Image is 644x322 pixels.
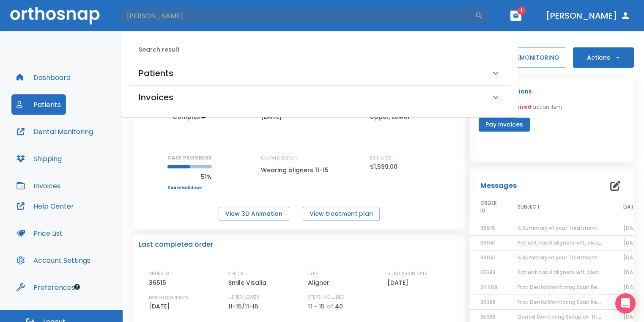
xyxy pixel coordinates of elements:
button: Dental Monitoring [11,121,98,142]
button: Dashboard [11,67,76,88]
input: Search by Patient Name or Case # [121,7,475,24]
button: Price List [11,223,68,243]
h6: Search result [139,45,511,55]
p: CASE PROGRESS [167,154,212,162]
p: Smile Visalia [228,278,269,288]
button: Pay invoices [479,118,530,132]
p: Wearing aligners 11-15 [261,165,337,175]
button: Help Center [11,196,79,216]
p: of [326,301,333,311]
p: Messages [480,181,517,191]
span: DATE [623,203,636,211]
p: OFFICE [228,270,244,278]
button: PAUSEMONITORING [494,47,566,68]
span: [DATE] [623,269,641,276]
p: ESTIMATED SHIP DATE [149,294,188,301]
button: Invoices [11,176,66,196]
span: [DATE] [623,239,641,246]
span: First DentalMonitoring Scan Review! [518,283,611,291]
p: EST COST [370,154,395,162]
p: UPPER/LOWER [228,294,259,301]
p: 11-15/11-15 [228,301,261,311]
span: 34468 [480,283,497,291]
span: [DATE] [623,224,641,231]
div: Invoices [129,85,511,109]
span: 36041 [480,239,496,246]
button: Account Settings [11,250,96,270]
span: SUBJECT [518,203,540,211]
button: Preferences [11,277,80,297]
p: Current Batch [261,154,337,162]
img: Orthosnap [10,7,100,24]
button: View treatment plan [303,207,380,221]
p: 40 [335,301,343,311]
span: First DentalMonitoring Scan Review! [518,298,611,305]
div: Open Intercom Messenger [615,293,636,314]
a: See breakdown [167,185,212,190]
span: A Summary of your Treatment [518,224,597,231]
p: [DATE] [387,278,411,288]
span: 36515 [480,224,495,231]
button: Shipping [11,149,67,169]
button: View 3D Animation [219,207,289,221]
p: ORDER ID [149,270,169,278]
span: 35388 [480,269,496,276]
p: You have action item [479,103,562,111]
p: SUBMISSION DATE [387,270,427,278]
span: [DATE] [623,254,641,261]
div: Tooltip anchor [73,283,81,291]
button: Actions [573,47,634,68]
span: 1 [517,6,526,15]
span: 35388 [480,298,496,305]
p: 36515 [149,278,169,288]
span: ORDER ID [480,199,497,215]
p: 51% [167,172,212,182]
p: Aligner [308,278,332,288]
span: 35388 [480,313,496,320]
p: [DATE] [149,301,173,311]
p: 11 - 15 [308,301,325,311]
span: 36041 [480,254,496,261]
button: Patients [11,94,66,115]
p: STEPS INCLUDED [308,294,344,301]
button: [PERSON_NAME] [543,8,634,23]
h6: Patients [139,66,173,80]
p: Last completed order [139,239,213,250]
div: Patients [129,61,511,85]
span: A Summary of your Treatment [518,254,597,261]
h6: Invoices [139,91,173,104]
span: Dental Monitoring Setup on The Delivery Day [518,313,634,320]
p: $1,599.00 [370,162,397,172]
span: [DATE] [623,283,641,291]
p: TYPE [308,270,318,278]
span: [DATE] [623,313,641,320]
